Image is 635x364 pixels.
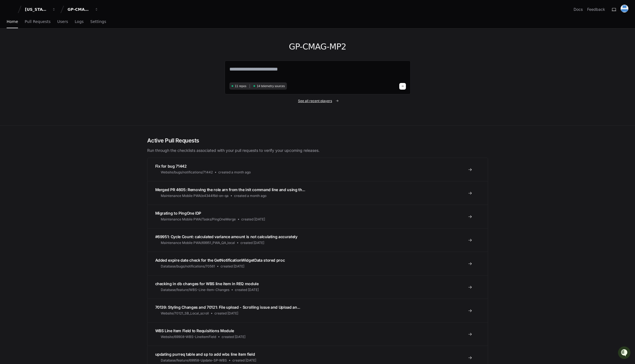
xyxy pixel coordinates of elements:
img: 171085085 [621,5,628,12]
button: GP-CMAG-MP2 [65,4,101,14]
a: checking in db changes for WBS line item in REQ moduleDatabase/feature/WBS-Line-Item-Changescreat... [147,275,488,299]
span: created a month ago [234,194,266,198]
a: Settings [90,15,106,28]
span: 70139: Styling Changes and 70121: File upload - Scrolling issue and Upload an... [155,305,300,310]
span: created [DATE] [214,311,238,316]
h2: Active Pull Requests [147,137,488,144]
img: 1756235613930-3d25f9e4-fa56-45dd-b3ad-e072dfbd1548 [6,41,15,51]
div: [US_STATE] Pacific [25,7,49,12]
a: Logs [75,15,84,28]
h1: GP-CMAG-MP2 [225,42,411,52]
div: We're available if you need us! [19,47,70,51]
a: See all recent players [225,99,411,103]
a: Fix for bug 71442Website/bugs/notifications/71442created a month ago [147,158,488,181]
span: Merged PR 4605: Removing the role arn from the init command line and using th... [155,187,305,192]
div: Welcome [6,22,101,31]
span: Maintenance Mobile PWA/Tasks/PingOneMerge [161,217,236,222]
span: Home [7,20,18,23]
span: Pull Requests [25,20,50,23]
a: Migrating to PingOne IDPMaintenance Mobile PWA/Tasks/PingOneMergecreated [DATE] [147,205,488,228]
span: Website/69908-WBS-LineItemField [161,335,216,339]
a: Users [57,15,68,28]
span: Website/70121_SB_Local_scroll [161,311,209,316]
span: created [DATE] [240,241,264,245]
span: Users [57,20,68,23]
span: #69951: Cycle Count: calculated variance amount is not calculating accurately [155,234,297,239]
button: Feedback [587,7,605,12]
iframe: Open customer support [617,346,632,361]
span: 11 repos [235,84,247,88]
span: created [DATE] [232,358,256,363]
span: See all recent players [298,99,332,103]
span: WBS Line Item Field to Requisitions Module [155,328,234,333]
a: #69951: Cycle Count: calculated variance amount is not calculating accuratelyMaintenance Mobile P... [147,228,488,252]
span: Maintenance Mobile PWA/69951_PWA_QA_local [161,241,235,245]
span: created [DATE] [221,264,244,269]
span: Added expire date check for the GetNotificationWidgetData stored proc [155,258,285,262]
button: [US_STATE] Pacific [23,4,58,14]
span: Database/feature/69958-Update-SP-WBS [161,358,227,363]
button: Start new chat [94,43,101,50]
span: created [DATE] [241,217,265,222]
a: Pull Requests [25,15,50,28]
a: WBS Line Item Field to Requisitions ModuleWebsite/69908-WBS-LineItemFieldcreated [DATE] [147,322,488,346]
span: updating purreq table and sp to add wbs line item field [155,352,255,357]
span: created [DATE] [222,335,245,339]
span: Pylon [55,58,67,62]
span: Database/bugs/notifications/70561 [161,264,215,269]
p: Run through the checklists associated with your pull requests to verify your upcoming releases. [147,148,488,153]
span: Migrating to PingOne IDP [155,211,201,215]
span: created [DATE] [235,288,259,292]
span: Database/feature/WBS-Line-Item-Changes [161,288,229,292]
span: Fix for bug 71442 [155,164,187,168]
span: Settings [90,20,106,23]
a: 70139: Styling Changes and 70121: File upload - Scrolling issue and Upload an...Website/70121_SB_... [147,299,488,322]
span: created a month ago [218,170,251,175]
a: Powered byPylon [39,58,67,62]
span: Website/bugs/notifications/71442 [161,170,213,175]
a: Merged PR 4605: Removing the role arn from the init command line and using th...Maintenance Mobil... [147,181,488,205]
span: Logs [75,20,84,23]
div: GP-CMAG-MP2 [68,7,91,12]
span: 14 telemetry sources [257,84,285,88]
span: checking in db changes for WBS line item in REQ module [155,281,259,286]
a: Added expire date check for the GetNotificationWidgetData stored procDatabase/bugs/notifications/... [147,252,488,275]
a: Docs [574,7,583,12]
img: PlayerZero [6,6,17,17]
span: Maintenance Mobile PWA/e4344f6d-on-qa [161,194,229,198]
div: Start new chat [19,41,91,47]
a: Home [7,15,18,28]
